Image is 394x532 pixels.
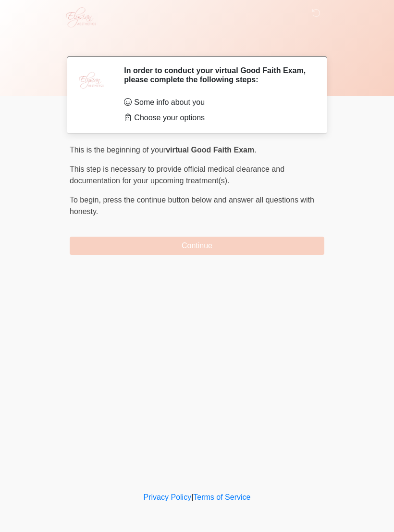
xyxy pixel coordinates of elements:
[144,493,192,501] a: Privacy Policy
[254,146,256,154] span: .
[60,7,100,27] img: Elysian Aesthetics Logo
[124,66,310,84] h2: In order to conduct your virtual Good Faith Exam, please complete the following steps:
[124,97,310,108] li: Some info about you
[166,146,254,154] strong: virtual Good Faith Exam
[70,146,166,154] span: This is the beginning of your
[62,35,332,52] h1: ‎ ‎ ‎ ‎
[191,493,193,501] a: |
[193,493,250,501] a: Terms of Service
[77,66,106,95] img: Agent Avatar
[70,237,324,255] button: Continue
[124,112,310,124] li: Choose your options
[70,196,103,204] span: To begin,
[70,165,284,185] span: This step is necessary to provide official medical clearance and documentation for your upcoming ...
[70,196,314,215] span: press the continue button below and answer all questions with honesty.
